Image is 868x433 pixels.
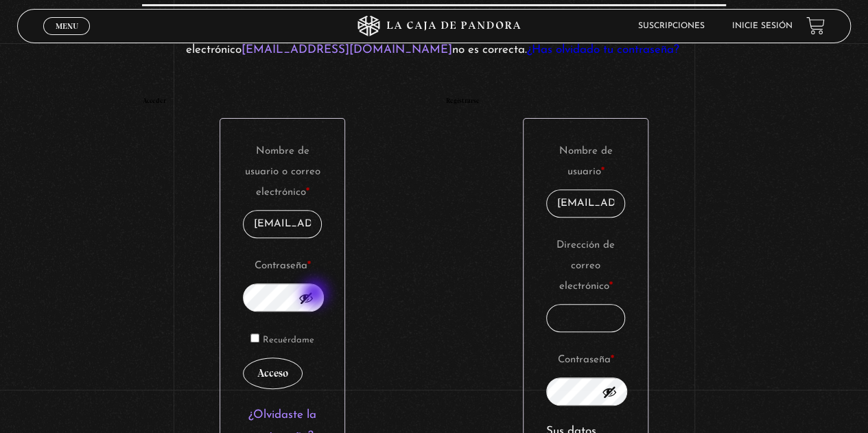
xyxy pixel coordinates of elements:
label: Nombre de usuario o correo electrónico [243,141,322,203]
button: Mostrar contraseña [602,384,617,399]
label: Nombre de usuario [546,141,626,183]
button: Mostrar contraseña [298,290,314,305]
input: Recuérdame [250,333,259,342]
span: Menu [56,22,78,30]
a: View your shopping cart [806,16,825,35]
a: Suscripciones [638,22,705,30]
h2: Registrarse [446,97,726,104]
span: Recuérdame [263,336,314,344]
h2: Acceder [142,97,422,104]
a: ¿Has olvidado tu contraseña? [526,44,679,56]
label: Contraseña [243,256,322,277]
label: Contraseña [546,350,626,371]
label: Dirección de correo electrónico [546,235,626,297]
button: Acceso [243,358,303,389]
strong: [EMAIL_ADDRESS][DOMAIN_NAME] [241,44,451,56]
a: Inicie sesión [732,22,793,30]
span: Cerrar [51,33,83,43]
